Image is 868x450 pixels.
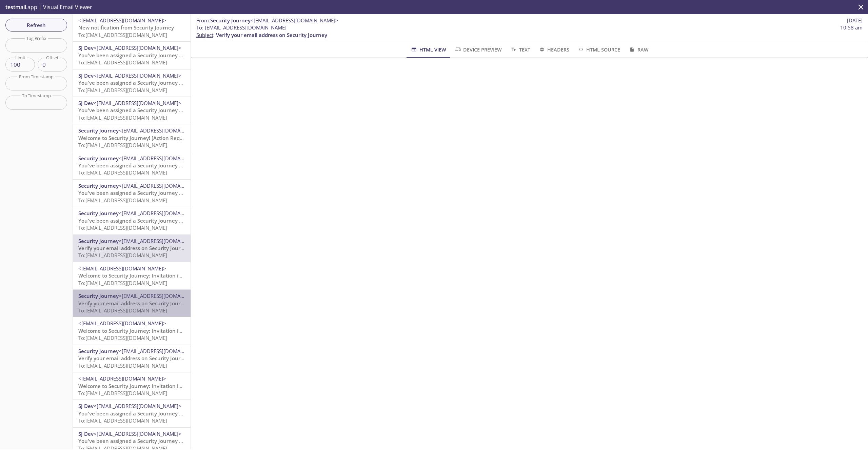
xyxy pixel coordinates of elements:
[78,17,166,24] span: <[EMAIL_ADDRESS][DOMAIN_NAME]>
[73,372,191,400] div: <[EMAIL_ADDRESS][DOMAIN_NAME]>Welcome to Security Journey: Invitation instructionsTo:[EMAIL_ADDRE...
[94,403,181,409] span: <[EMAIL_ADDRESS][DOMAIN_NAME]>
[840,24,863,31] span: 10:58 am
[78,265,166,272] span: <[EMAIL_ADDRESS][DOMAIN_NAME]>
[73,124,191,151] div: Security Journey<[EMAIL_ADDRESS][DOMAIN_NAME]>Welcome to Security Journey! [Action Required]To:[E...
[78,355,190,362] span: Verify your email address on Security Journey
[78,182,119,189] span: Security Journey
[78,334,167,341] span: To: [EMAIL_ADDRESS][DOMAIN_NAME]
[196,17,209,24] span: From
[78,59,167,66] span: To: [EMAIL_ADDRESS][DOMAIN_NAME]
[119,292,206,299] span: <[EMAIL_ADDRESS][DOMAIN_NAME]>
[78,135,194,141] span: Welcome to Security Journey! [Action Required]
[94,430,181,437] span: <[EMAIL_ADDRESS][DOMAIN_NAME]>
[78,410,237,417] span: You've been assigned a Security Journey Knowledge Assessment
[78,127,119,134] span: Security Journey
[78,280,167,286] span: To: [EMAIL_ADDRESS][DOMAIN_NAME]
[78,155,119,162] span: Security Journey
[73,180,191,207] div: Security Journey<[EMAIL_ADDRESS][DOMAIN_NAME]>You've been assigned a Security Journey Knowledge A...
[73,97,191,124] div: SJ Dev<[EMAIL_ADDRESS][DOMAIN_NAME]>You've been assigned a Security Journey Knowledge AssessmentT...
[78,44,94,51] span: SJ Dev
[11,21,62,29] span: Refresh
[94,72,181,79] span: <[EMAIL_ADDRESS][DOMAIN_NAME]>
[119,238,206,244] span: <[EMAIL_ADDRESS][DOMAIN_NAME]>
[94,44,181,51] span: <[EMAIL_ADDRESS][DOMAIN_NAME]>
[73,69,191,97] div: SJ Dev<[EMAIL_ADDRESS][DOMAIN_NAME]>You've been assigned a Security Journey Knowledge AssessmentT...
[78,272,206,279] span: Welcome to Security Journey: Invitation instructions
[410,45,446,54] span: HTML View
[78,348,119,354] span: Security Journey
[78,52,237,59] span: You've been assigned a Security Journey Knowledge Assessment
[78,24,174,31] span: New notification from Security Journey
[251,17,338,24] span: <[EMAIL_ADDRESS][DOMAIN_NAME]>
[73,42,191,69] div: SJ Dev<[EMAIL_ADDRESS][DOMAIN_NAME]>You've been assigned a Security Journey Knowledge AssessmentT...
[78,189,237,196] span: You've been assigned a Security Journey Knowledge Assessment
[78,292,119,299] span: Security Journey
[78,375,166,382] span: <[EMAIL_ADDRESS][DOMAIN_NAME]>
[119,127,206,134] span: <[EMAIL_ADDRESS][DOMAIN_NAME]>
[78,307,167,314] span: To: [EMAIL_ADDRESS][DOMAIN_NAME]
[196,24,863,39] p: :
[78,100,94,106] span: SJ Dev
[73,262,191,289] div: <[EMAIL_ADDRESS][DOMAIN_NAME]>Welcome to Security Journey: Invitation instructionsTo:[EMAIL_ADDRE...
[577,45,620,54] span: HTML Source
[196,24,202,31] span: To
[78,162,237,169] span: You've been assigned a Security Journey Knowledge Assessment
[78,403,94,409] span: SJ Dev
[78,142,167,148] span: To: [EMAIL_ADDRESS][DOMAIN_NAME]
[78,210,119,217] span: Security Journey
[78,224,167,231] span: To: [EMAIL_ADDRESS][DOMAIN_NAME]
[73,152,191,179] div: Security Journey<[EMAIL_ADDRESS][DOMAIN_NAME]>You've been assigned a Security Journey Knowledge A...
[78,252,167,259] span: To: [EMAIL_ADDRESS][DOMAIN_NAME]
[78,114,167,121] span: To: [EMAIL_ADDRESS][DOMAIN_NAME]
[847,17,863,24] span: [DATE]
[73,290,191,317] div: Security Journey<[EMAIL_ADDRESS][DOMAIN_NAME]>Verify your email address on Security JourneyTo:[EM...
[119,210,206,217] span: <[EMAIL_ADDRESS][DOMAIN_NAME]>
[78,320,166,327] span: <[EMAIL_ADDRESS][DOMAIN_NAME]>
[73,317,191,344] div: <[EMAIL_ADDRESS][DOMAIN_NAME]>Welcome to Security Journey: Invitation instructionsTo:[EMAIL_ADDRE...
[78,87,167,94] span: To: [EMAIL_ADDRESS][DOMAIN_NAME]
[196,17,338,24] span: :
[73,14,191,41] div: <[EMAIL_ADDRESS][DOMAIN_NAME]>New notification from Security JourneyTo:[EMAIL_ADDRESS][DOMAIN_NAME]
[5,19,67,32] button: Refresh
[78,238,119,244] span: Security Journey
[454,45,502,54] span: Device Preview
[73,207,191,234] div: Security Journey<[EMAIL_ADDRESS][DOMAIN_NAME]>You've been assigned a Security Journey Knowledge A...
[78,390,167,396] span: To: [EMAIL_ADDRESS][DOMAIN_NAME]
[73,345,191,372] div: Security Journey<[EMAIL_ADDRESS][DOMAIN_NAME]>Verify your email address on Security JourneyTo:[EM...
[78,72,94,79] span: SJ Dev
[538,45,569,54] span: Headers
[119,182,206,189] span: <[EMAIL_ADDRESS][DOMAIN_NAME]>
[78,79,237,86] span: You've been assigned a Security Journey Knowledge Assessment
[216,32,327,38] span: Verify your email address on Security Journey
[119,155,206,162] span: <[EMAIL_ADDRESS][DOMAIN_NAME]>
[119,348,206,354] span: <[EMAIL_ADDRESS][DOMAIN_NAME]>
[78,362,167,369] span: To: [EMAIL_ADDRESS][DOMAIN_NAME]
[94,100,181,106] span: <[EMAIL_ADDRESS][DOMAIN_NAME]>
[73,400,191,427] div: SJ Dev<[EMAIL_ADDRESS][DOMAIN_NAME]>You've been assigned a Security Journey Knowledge AssessmentT...
[78,417,167,424] span: To: [EMAIL_ADDRESS][DOMAIN_NAME]
[210,17,251,24] span: Security Journey
[196,24,287,31] span: : [EMAIL_ADDRESS][DOMAIN_NAME]
[78,169,167,176] span: To: [EMAIL_ADDRESS][DOMAIN_NAME]
[78,327,206,334] span: Welcome to Security Journey: Invitation instructions
[78,197,167,204] span: To: [EMAIL_ADDRESS][DOMAIN_NAME]
[196,32,213,38] span: Subject
[510,45,530,54] span: Text
[78,383,206,389] span: Welcome to Security Journey: Invitation instructions
[78,32,167,38] span: To: [EMAIL_ADDRESS][DOMAIN_NAME]
[78,245,190,251] span: Verify your email address on Security Journey
[628,45,648,54] span: Raw
[78,437,237,444] span: You've been assigned a Security Journey Knowledge Assessment
[78,107,237,114] span: You've been assigned a Security Journey Knowledge Assessment
[78,430,94,437] span: SJ Dev
[73,235,191,262] div: Security Journey<[EMAIL_ADDRESS][DOMAIN_NAME]>Verify your email address on Security JourneyTo:[EM...
[78,300,190,307] span: Verify your email address on Security Journey
[78,217,237,224] span: You've been assigned a Security Journey Knowledge Assessment
[5,3,26,11] span: testmail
